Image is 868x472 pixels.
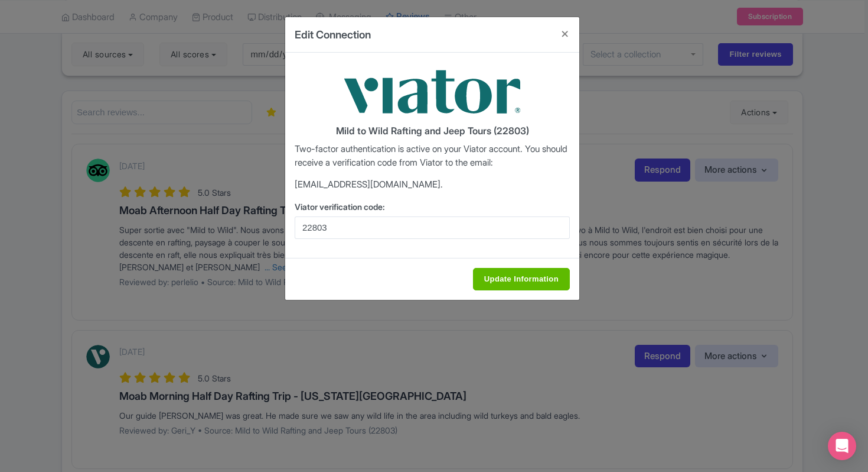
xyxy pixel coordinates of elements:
[295,202,385,212] span: Viator verification code:
[473,268,570,290] input: Update Information
[828,432,856,460] div: Open Intercom Messenger
[295,27,371,43] h4: Edit Connection
[295,178,570,192] p: [EMAIL_ADDRESS][DOMAIN_NAME].
[551,17,579,51] button: Close
[344,62,521,121] img: viator-9033d3fb01e0b80761764065a76b653a.png
[295,143,570,169] p: Two-factor authentication is active on your Viator account. You should receive a verification cod...
[295,126,570,137] h4: Mild to Wild Rafting and Jeep Tours (22803)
